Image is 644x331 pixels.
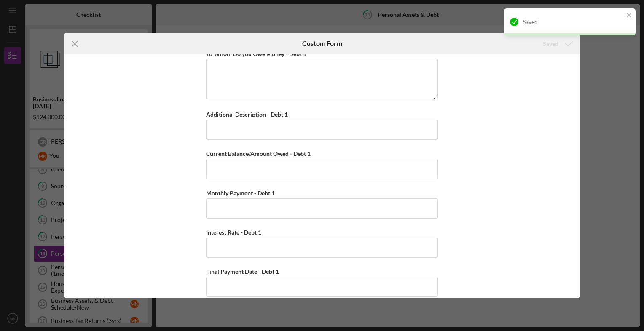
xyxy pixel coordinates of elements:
[206,150,311,157] label: Current Balance/Amount Owed - Debt 1
[206,268,279,275] label: Final Payment Date - Debt 1
[206,229,261,236] label: Interest Rate - Debt 1
[302,40,342,47] h6: Custom Form
[523,19,624,25] div: Saved
[206,50,306,57] label: To Whom Do you Owe Money - Debt 1
[206,190,275,197] label: Monthly Payment - Debt 1
[206,111,288,118] label: Additional Description - Debt 1
[626,12,632,20] button: close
